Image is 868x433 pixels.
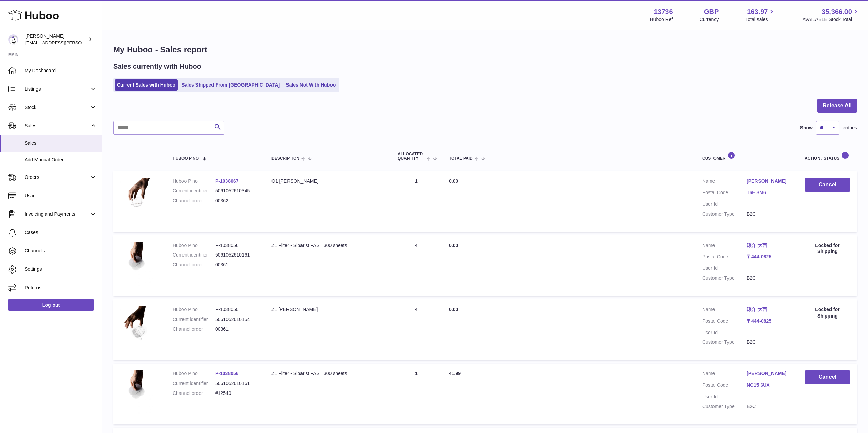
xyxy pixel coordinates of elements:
[215,252,258,258] dd: 5061052610161
[747,7,768,16] span: 163.97
[747,189,791,196] a: T6E 3M6
[173,198,215,204] dt: Channel order
[391,299,442,360] td: 4
[747,211,791,217] dd: B2C
[702,306,747,314] dt: Name
[215,198,258,204] dd: 00362
[173,188,215,194] dt: Current identifier
[179,79,282,91] a: Sales Shipped From [GEOGRAPHIC_DATA]
[449,371,461,376] span: 41.99
[702,275,747,281] dt: Customer Type
[700,16,719,23] div: Currency
[704,7,719,16] strong: GBP
[271,178,384,184] div: O1 [PERSON_NAME]
[25,33,87,46] div: [PERSON_NAME]
[391,235,442,296] td: 4
[702,382,747,390] dt: Postal Code
[271,306,384,313] div: Z1 [PERSON_NAME]
[271,156,299,161] span: Description
[747,318,791,324] a: 〒444-0825
[271,370,384,377] div: Z1 Filter - Sibarist FAST 300 sheets
[25,40,137,45] span: [EMAIL_ADDRESS][PERSON_NAME][DOMAIN_NAME]
[173,380,215,387] dt: Current identifier
[747,403,791,410] dd: B2C
[702,393,747,400] dt: User Id
[215,316,258,323] dd: 5061052610154
[120,306,154,352] img: 137361742778689.png
[802,7,860,23] a: 35,366.00 AVAILABLE Stock Total
[805,242,850,255] div: Locked for Shipping
[215,390,258,397] dd: #12549
[650,16,673,23] div: Huboo Ref
[654,7,673,16] strong: 13736
[702,242,747,250] dt: Name
[120,242,154,288] img: 137361742779216.jpeg
[843,125,857,131] span: entries
[173,370,215,377] dt: Huboo P no
[449,156,473,161] span: Total paid
[173,326,215,333] dt: Channel order
[215,306,258,313] dd: P-1038050
[115,79,178,91] a: Current Sales with Huboo
[702,201,747,207] dt: User Id
[173,242,215,249] dt: Huboo P no
[25,157,97,163] span: Add Manual Order
[215,326,258,333] dd: 00361
[215,178,239,184] a: P-1038067
[449,243,458,248] span: 0.00
[173,316,215,323] dt: Current identifier
[747,253,791,260] a: 〒444-0825
[747,242,791,249] a: 涼介 大西
[173,252,215,258] dt: Current identifier
[8,299,94,311] a: Log out
[25,174,90,181] span: Orders
[283,79,338,91] a: Sales Not With Huboo
[215,188,258,194] dd: 5061052610345
[25,266,97,273] span: Settings
[800,125,813,131] label: Show
[805,178,850,192] button: Cancel
[25,211,90,217] span: Invoicing and Payments
[702,339,747,345] dt: Customer Type
[702,329,747,336] dt: User Id
[25,248,97,254] span: Channels
[113,44,857,55] h1: My Huboo - Sales report
[449,307,458,312] span: 0.00
[747,370,791,377] a: [PERSON_NAME]
[702,265,747,272] dt: User Id
[173,390,215,397] dt: Channel order
[745,7,776,23] a: 163.97 Total sales
[215,380,258,387] dd: 5061052610161
[702,211,747,217] dt: Customer Type
[702,370,747,378] dt: Name
[25,67,97,74] span: My Dashboard
[120,370,154,416] img: 137361742779216.jpeg
[747,382,791,388] a: NG15 6UX
[215,262,258,268] dd: 00361
[391,171,442,232] td: 1
[702,318,747,326] dt: Postal Code
[702,189,747,198] dt: Postal Code
[745,16,776,23] span: Total sales
[25,229,97,236] span: Cases
[173,306,215,313] dt: Huboo P no
[817,99,857,113] button: Release All
[25,192,97,199] span: Usage
[113,62,201,71] h2: Sales currently with Huboo
[173,156,199,161] span: Huboo P no
[805,370,850,384] button: Cancel
[8,34,18,45] img: horia@orea.uk
[747,275,791,281] dd: B2C
[449,178,458,184] span: 0.00
[822,7,852,16] span: 35,366.00
[25,284,97,291] span: Returns
[25,86,90,92] span: Listings
[25,123,90,129] span: Sales
[702,403,747,410] dt: Customer Type
[702,253,747,262] dt: Postal Code
[215,242,258,249] dd: P-1038056
[120,178,154,223] img: 137361742780376.png
[173,178,215,184] dt: Huboo P no
[747,306,791,313] a: 涼介 大西
[398,152,425,161] span: ALLOCATED Quantity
